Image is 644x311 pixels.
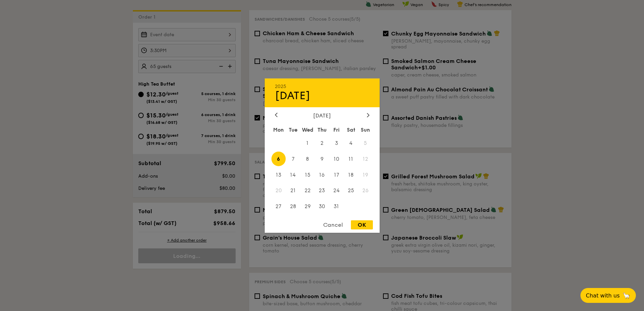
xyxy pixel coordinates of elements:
[271,152,286,166] span: 6
[315,183,329,198] span: 23
[329,124,344,136] div: Fri
[315,152,329,166] span: 9
[300,183,315,198] span: 22
[286,183,300,198] span: 21
[316,220,350,229] div: Cancel
[580,288,636,303] button: Chat with us🦙
[275,83,369,89] div: 2025
[300,168,315,182] span: 15
[586,292,620,299] span: Chat with us
[315,168,329,182] span: 16
[622,292,630,299] span: 🦙
[329,183,344,198] span: 24
[286,124,300,136] div: Tue
[300,199,315,214] span: 29
[300,152,315,166] span: 8
[344,168,358,182] span: 18
[300,124,315,136] div: Wed
[351,220,373,229] div: OK
[286,168,300,182] span: 14
[329,152,344,166] span: 10
[315,199,329,214] span: 30
[344,136,358,150] span: 4
[358,152,373,166] span: 12
[275,89,369,102] div: [DATE]
[329,199,344,214] span: 31
[286,199,300,214] span: 28
[358,183,373,198] span: 26
[271,168,286,182] span: 13
[300,136,315,150] span: 1
[271,124,286,136] div: Mon
[329,168,344,182] span: 17
[271,199,286,214] span: 27
[286,152,300,166] span: 7
[315,136,329,150] span: 2
[329,136,344,150] span: 3
[344,124,358,136] div: Sat
[315,124,329,136] div: Thu
[275,112,369,118] div: [DATE]
[344,183,358,198] span: 25
[358,124,373,136] div: Sun
[358,168,373,182] span: 19
[358,136,373,150] span: 5
[271,183,286,198] span: 20
[344,152,358,166] span: 11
